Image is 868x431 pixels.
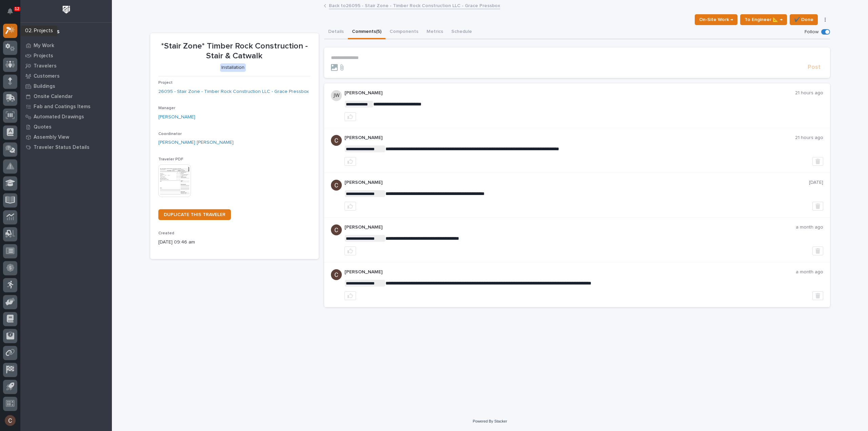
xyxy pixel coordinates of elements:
[158,157,183,161] span: Traveler PDF
[20,142,112,152] a: Traveler Status Details
[34,144,90,151] p: Traveler Status Details
[745,16,783,24] span: To Engineer 📐 →
[344,112,356,121] button: like this post
[8,8,17,19] div: Notifications12
[331,224,342,235] img: AGNmyxaji213nCK4JzPdPN3H3CMBhXDSA2tJ_sy3UIa5=s96-c
[34,73,60,79] p: Customers
[329,1,500,9] a: Back to26095 - Stair Zone - Timber Rock Construction LLC - Grace Pressbox
[34,53,53,59] p: Projects
[158,114,195,121] a: [PERSON_NAME]
[812,247,823,255] button: Delete post
[796,269,823,275] p: a month ago
[60,3,73,16] img: Workspace Logo
[158,209,231,220] a: DUPLICATE THIS TRAVELER
[805,29,818,35] p: Follow
[34,43,54,49] p: My Work
[34,94,73,100] p: Onsite Calendar
[344,157,356,166] button: like this post
[695,14,737,25] button: On-Site Work →
[26,28,60,36] div: 02. Projects
[20,71,112,81] a: Customers
[20,51,112,61] a: Projects
[344,180,809,185] p: [PERSON_NAME]
[808,63,821,71] span: Post
[344,247,356,255] button: like this post
[344,90,795,96] p: [PERSON_NAME]
[20,112,112,122] a: Automated Drawings
[796,224,823,230] p: a month ago
[386,25,422,39] button: Components
[158,231,174,235] span: Created
[740,14,787,25] button: To Engineer 📐 →
[158,88,309,95] a: 26095 - Stair Zone - Timber Rock Construction LLC - Grace Pressbox
[324,25,348,39] button: Details
[20,40,112,51] a: My Work
[34,114,84,120] p: Automated Drawings
[344,291,356,300] button: like this post
[158,139,234,146] a: [PERSON_NAME] [PERSON_NAME]
[34,104,91,110] p: Fab and Coatings Items
[812,157,823,166] button: Delete post
[447,25,476,39] button: Schedule
[331,135,342,146] img: AGNmyxaji213nCK4JzPdPN3H3CMBhXDSA2tJ_sy3UIa5=s96-c
[331,180,342,191] img: AGNmyxaji213nCK4JzPdPN3H3CMBhXDSA2tJ_sy3UIa5=s96-c
[344,269,796,275] p: [PERSON_NAME]
[344,224,796,230] p: [PERSON_NAME]
[34,124,52,130] p: Quotes
[795,90,823,96] p: 21 hours ago
[34,83,55,90] p: Buildings
[473,419,507,423] a: Powered By Stacker
[3,4,17,18] button: Notifications
[20,61,112,71] a: Travelers
[348,25,386,39] button: Comments (5)
[158,41,311,61] p: *Stair Zone* Timber Rock Construction - Stair & Catwalk
[3,413,17,428] button: users-avatar
[20,132,112,142] a: Assembly View
[805,63,823,71] button: Post
[20,91,112,101] a: Onsite Calendar
[812,291,823,300] button: Delete post
[331,269,342,280] img: AGNmyxaji213nCK4JzPdPN3H3CMBhXDSA2tJ_sy3UIa5=s96-c
[422,25,447,39] button: Metrics
[158,132,182,136] span: Coordinator
[164,212,225,217] span: DUPLICATE THIS TRAVELER
[344,135,795,141] p: [PERSON_NAME]
[812,202,823,211] button: Delete post
[20,101,112,112] a: Fab and Coatings Items
[158,106,175,110] span: Manager
[34,63,57,69] p: Travelers
[220,63,246,72] div: Installation
[809,180,823,185] p: [DATE]
[20,81,112,91] a: Buildings
[344,202,356,211] button: like this post
[158,239,311,246] p: [DATE] 09:46 am
[34,134,69,140] p: Assembly View
[790,14,818,25] button: ✔️ Done
[20,122,112,132] a: Quotes
[158,81,173,85] span: Project
[794,16,813,24] span: ✔️ Done
[699,16,733,24] span: On-Site Work →
[15,6,19,11] p: 12
[795,135,823,141] p: 21 hours ago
